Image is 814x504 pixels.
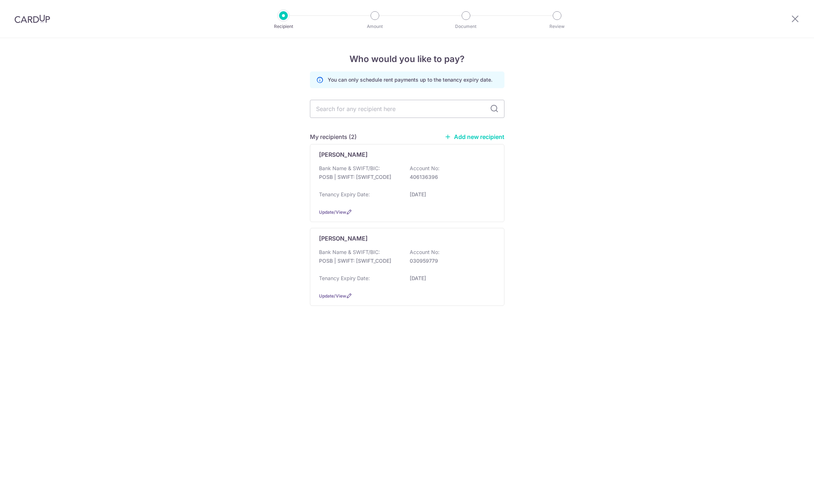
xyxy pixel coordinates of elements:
input: Search for any recipient here [310,100,504,118]
p: Account No: [410,249,439,256]
p: Document [439,23,493,30]
a: Update/View [319,293,346,299]
a: Update/View [319,209,346,215]
p: You can only schedule rent payments up to the tenancy expiry date. [328,76,492,83]
p: [DATE] [410,275,491,282]
p: [DATE] [410,191,491,198]
a: Add new recipient [445,133,504,140]
p: Bank Name & SWIFT/BIC: [319,165,380,172]
p: 406136396 [410,173,491,181]
h5: My recipients (2) [310,132,357,141]
img: CardUp [15,15,50,23]
p: POSB | SWIFT: [SWIFT_CODE] [319,173,400,181]
p: Review [530,23,584,30]
p: [PERSON_NAME] [319,150,368,159]
p: Tenancy Expiry Date: [319,275,370,282]
p: Recipient [257,23,310,30]
p: Tenancy Expiry Date: [319,191,370,198]
p: POSB | SWIFT: [SWIFT_CODE] [319,257,400,265]
p: 030959779 [410,257,491,265]
p: [PERSON_NAME] [319,234,368,243]
h4: Who would you like to pay? [310,53,504,66]
p: Bank Name & SWIFT/BIC: [319,249,380,256]
p: Amount [348,23,402,30]
p: Account No: [410,165,439,172]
